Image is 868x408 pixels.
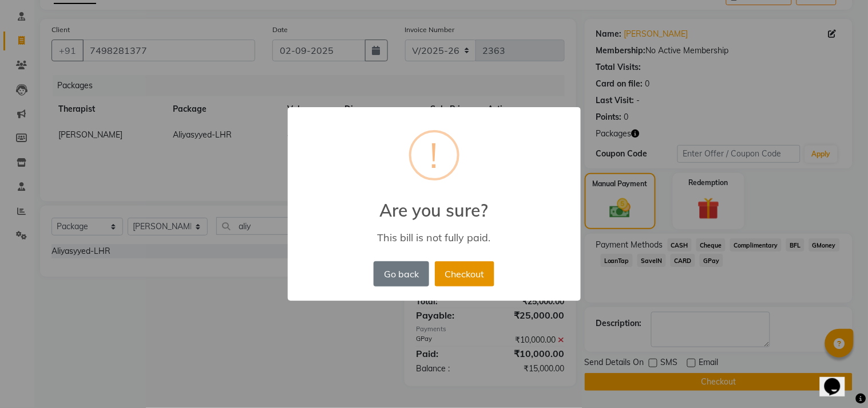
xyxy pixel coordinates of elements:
[820,362,857,397] iframe: chat widget
[304,231,564,244] div: This bill is not fully paid.
[374,261,429,287] button: Go back
[435,261,494,287] button: Checkout
[430,132,438,178] div: !
[288,186,581,221] h2: Are you sure?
